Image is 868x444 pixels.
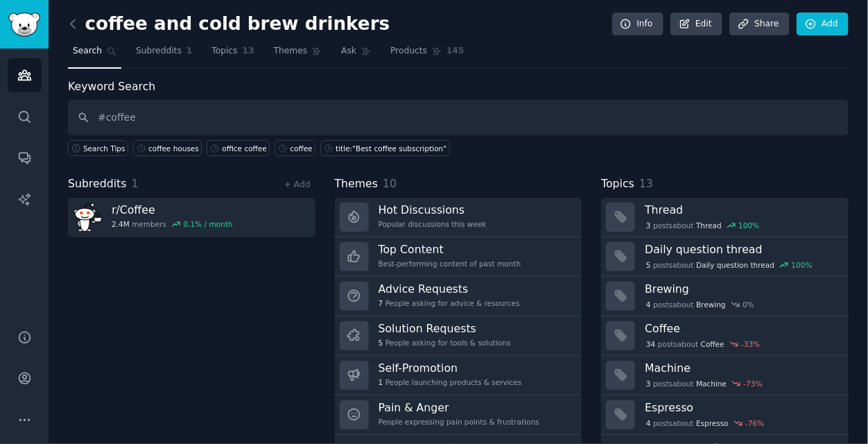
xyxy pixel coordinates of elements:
span: 3 [646,221,651,230]
a: Thread3postsaboutThread100% [601,198,849,237]
span: Themes [274,45,308,58]
a: Topics13 [207,40,259,69]
h3: r/ Coffee [112,203,233,217]
div: post s about [645,338,761,350]
div: post s about [645,219,761,232]
div: 100 % [792,260,813,270]
div: coffee [290,144,312,153]
span: Thread [696,221,722,230]
a: Hot DiscussionsPopular discussions this week [335,198,582,237]
a: Coffee34postsaboutCoffee-33% [601,316,849,356]
span: 10 [383,177,397,190]
span: Products [390,45,427,58]
h3: Machine [645,361,839,375]
h3: Espresso [645,400,839,415]
div: Best-performing content of past month [379,259,521,268]
div: 100 % [738,221,759,230]
div: members [112,219,233,229]
h3: Advice Requests [379,282,520,296]
div: office coffee [222,144,267,153]
a: Edit [670,12,722,36]
a: Products145 [385,40,469,69]
h3: Hot Discussions [379,203,487,217]
div: -73 % [744,379,763,388]
a: Ask [336,40,376,69]
h3: Pain & Anger [379,400,539,415]
span: 1 [379,377,383,387]
span: Brewing [696,300,726,309]
span: 2.4M [112,219,130,229]
span: Topics [601,176,634,193]
span: 13 [243,45,254,58]
span: Themes [335,176,379,193]
span: 145 [446,45,465,58]
span: Topics [211,45,237,58]
a: office coffee [207,140,270,156]
span: 7 [379,298,383,308]
span: 34 [646,339,655,349]
h3: Coffee [645,321,839,336]
h3: Brewing [645,282,839,296]
span: Coffee [701,339,724,349]
span: Machine [696,379,727,388]
a: Espresso4postsaboutEspresso-76% [601,395,849,435]
h3: Top Content [379,242,521,257]
a: Machine3postsaboutMachine-73% [601,356,849,395]
span: Daily question thread [696,260,774,270]
span: 13 [639,177,653,190]
span: 3 [646,379,651,388]
span: Search [73,45,102,58]
h3: Solution Requests [379,321,511,336]
div: -76 % [745,418,764,428]
div: post s about [645,417,765,429]
a: coffee [275,140,315,156]
h2: coffee and cold brew drinkers [68,13,390,35]
div: coffee houses [148,144,199,153]
span: Search Tips [83,144,125,153]
span: 4 [646,300,651,309]
label: Keyword Search [68,80,155,93]
a: Share [729,12,789,36]
div: post s about [645,298,755,311]
a: Info [612,12,663,36]
a: Top ContentBest-performing content of past month [335,237,582,277]
a: coffee houses [133,140,202,156]
input: Keyword search in audience [68,100,849,135]
img: Coffee [73,203,102,232]
span: 4 [646,418,651,428]
span: Espresso [696,418,729,428]
h3: Thread [645,203,839,217]
div: -33 % [741,339,760,349]
a: Brewing4postsaboutBrewing0% [601,277,849,316]
div: People launching products & services [379,377,522,387]
a: Themes [269,40,327,69]
a: + Add [284,180,311,189]
a: title:"Best coffee subscription" [320,140,450,156]
span: Subreddits [68,176,127,193]
div: post s about [645,377,763,390]
div: title:"Best coffee subscription" [336,144,446,153]
button: Search Tips [68,140,128,156]
a: Pain & AngerPeople expressing pain points & frustrations [335,395,582,435]
div: Popular discussions this week [379,219,487,229]
div: People expressing pain points & frustrations [379,417,539,427]
img: GummySearch logo [8,12,40,37]
div: People asking for advice & resources [379,298,520,308]
span: Ask [341,45,356,58]
a: r/Coffee2.4Mmembers0.1% / month [68,198,315,237]
a: Solution Requests5People asking for tools & solutions [335,316,582,356]
a: Advice Requests7People asking for advice & resources [335,277,582,316]
div: 0.1 % / month [184,219,233,229]
a: Search [68,40,121,69]
span: 1 [132,177,139,190]
span: 5 [646,260,651,270]
h3: Daily question thread [645,242,839,257]
a: Daily question thread5postsaboutDaily question thread100% [601,237,849,277]
span: 5 [379,338,383,348]
a: Add [797,12,849,36]
div: 0 % [743,300,754,309]
a: Self-Promotion1People launching products & services [335,356,582,395]
div: post s about [645,259,813,271]
span: Subreddits [136,45,182,58]
span: 1 [186,45,193,58]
